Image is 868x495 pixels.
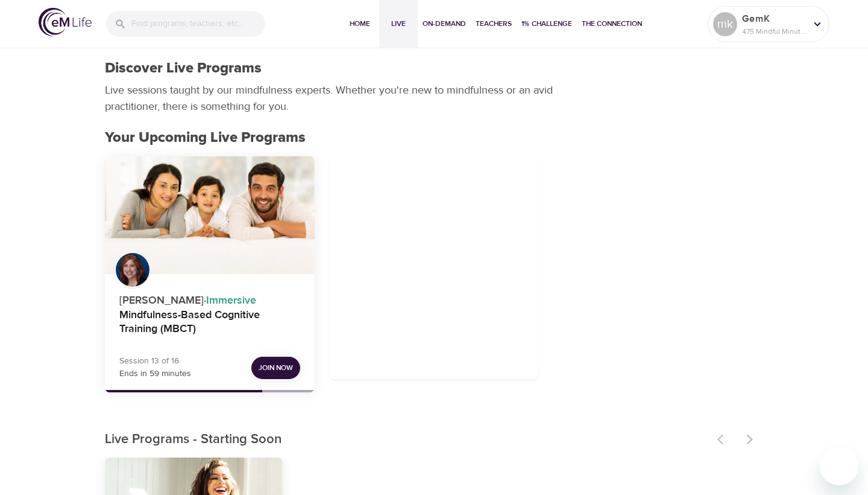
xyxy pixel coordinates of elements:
[119,308,300,337] h4: Mindfulness-Based Cognitive Training (MBCT)
[742,26,806,37] p: 475 Mindful Minutes
[119,287,300,308] p: [PERSON_NAME] ·
[105,60,262,77] h1: Discover Live Programs
[742,11,806,26] p: GemK
[582,18,642,30] span: The Connection
[105,156,315,275] button: Mindfulness-Based Cognitive Training (MBCT)
[131,11,265,37] input: Find programs, teachers, etc...
[206,293,256,307] span: Immersive
[105,82,557,115] p: Live sessions taught by our mindfulness experts. Whether you're new to mindfulness or an avid pra...
[119,355,191,368] p: Session 13 of 16
[521,18,572,30] span: 1% Challenge
[345,18,374,30] span: Home
[251,357,300,379] button: Join Now
[105,430,710,450] p: Live Programs - Starting Soon
[105,129,763,147] h2: Your Upcoming Live Programs
[423,18,466,30] span: On-Demand
[119,368,191,380] p: Ends in 59 minutes
[384,18,413,30] span: Live
[259,362,293,374] span: Join Now
[820,447,858,485] iframe: Button to launch messaging window
[713,12,737,36] div: mk
[476,18,512,30] span: Teachers
[39,8,92,36] img: logo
